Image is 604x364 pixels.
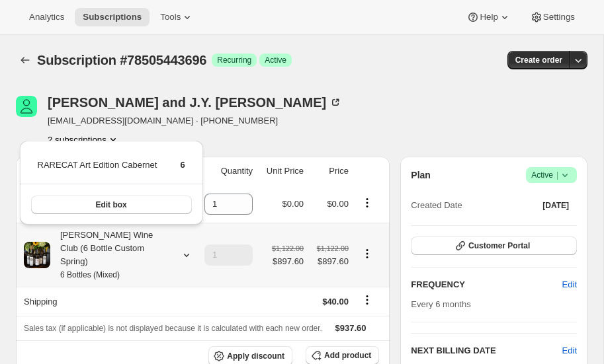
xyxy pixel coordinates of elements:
div: [PERSON_NAME] Wine Club (6 Bottle Custom Spring) [50,229,169,281]
button: Help [458,8,519,26]
span: Created Date [411,199,462,212]
span: 6 [180,160,185,170]
th: Unit Price [257,157,308,186]
span: Sales tax (if applicable) is not displayed because it is calculated with each new order. [24,324,322,333]
span: Lori and J.Y. Miller [16,96,37,117]
span: | [556,170,558,180]
span: $897.60 [272,255,304,268]
button: Subscriptions [16,51,34,69]
button: Settings [522,8,583,26]
small: 6 Bottles (Mixed) [60,270,120,279]
span: Settings [543,12,575,22]
button: Edit box [31,196,192,214]
div: [PERSON_NAME] and J.Y. [PERSON_NAME] [48,96,342,109]
span: [DATE] [542,200,569,211]
small: $1,122.00 [317,244,349,252]
img: product img [24,242,50,268]
h2: Plan [411,168,431,182]
span: Recurring [217,55,251,65]
span: Edit box [95,200,126,210]
span: Customer Portal [468,240,530,251]
button: Edit [554,274,585,295]
span: Tools [160,12,181,22]
span: Analytics [29,12,64,22]
span: Add product [324,350,371,361]
span: Edit [562,278,577,291]
span: Apply discount [227,351,284,361]
button: Edit [562,344,577,357]
button: Product actions [357,246,378,261]
small: $1,122.00 [272,244,304,252]
th: Shipping [16,287,193,316]
span: Active [265,55,286,65]
button: Customer Portal [411,237,577,255]
span: Subscription #78505443696 [37,53,206,67]
button: [DATE] [535,196,577,215]
span: $897.60 [312,255,349,268]
button: Shipping actions [357,293,378,307]
span: Create order [515,55,562,65]
span: Help [480,12,497,22]
h2: NEXT BILLING DATE [411,344,562,357]
span: Subscriptions [83,12,142,22]
span: Active [531,168,572,182]
h2: FREQUENCY [411,278,562,291]
th: Quantity [193,157,257,186]
span: [EMAIL_ADDRESS][DOMAIN_NAME] · [PHONE_NUMBER] [48,114,342,127]
span: $0.00 [327,199,349,209]
span: $40.00 [322,297,349,307]
button: Analytics [21,8,72,26]
button: Create order [507,51,570,69]
button: Subscriptions [75,8,150,26]
button: Tools [152,8,202,26]
span: $0.00 [282,199,304,209]
span: Every 6 months [411,299,470,309]
button: Product actions [357,196,378,210]
th: Price [308,157,353,186]
td: RARECAT Art Edition Cabernet [37,158,158,182]
span: $937.60 [335,323,367,333]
